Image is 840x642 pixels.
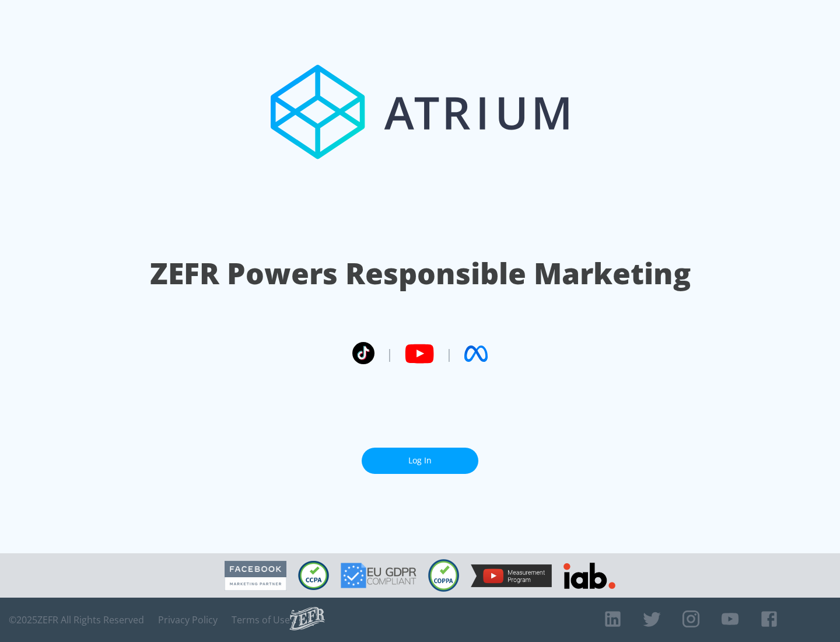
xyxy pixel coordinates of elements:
img: CCPA Compliant [298,561,329,590]
a: Terms of Use [232,614,290,626]
a: Log In [362,448,478,474]
span: | [386,345,393,362]
img: Facebook Marketing Partner [225,561,286,591]
img: YouTube Measurement Program [471,564,552,587]
a: Privacy Policy [158,614,218,626]
h1: ZEFR Powers Responsible Marketing [150,253,691,294]
img: COPPA Compliant [428,559,459,592]
img: IAB [563,563,615,589]
span: | [446,345,453,362]
span: © 2025 ZEFR All Rights Reserved [9,614,144,626]
img: GDPR Compliant [341,563,416,588]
